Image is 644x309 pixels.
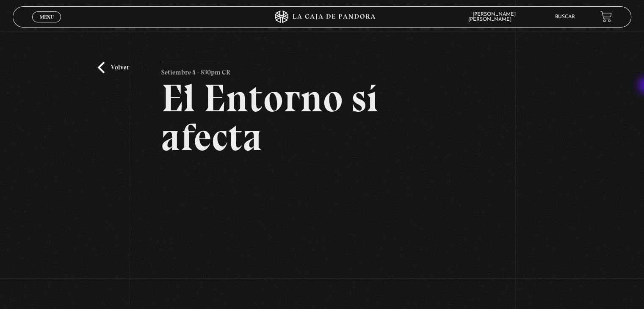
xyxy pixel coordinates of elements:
[40,14,54,19] span: Menu
[468,12,520,22] span: [PERSON_NAME] [PERSON_NAME]
[37,21,57,27] span: Cerrar
[161,79,483,157] h2: El Entorno sí afecta
[600,11,612,22] a: View your shopping cart
[161,62,230,79] p: Setiembre 4 - 830pm CR
[555,14,575,19] a: Buscar
[98,62,129,73] a: Volver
